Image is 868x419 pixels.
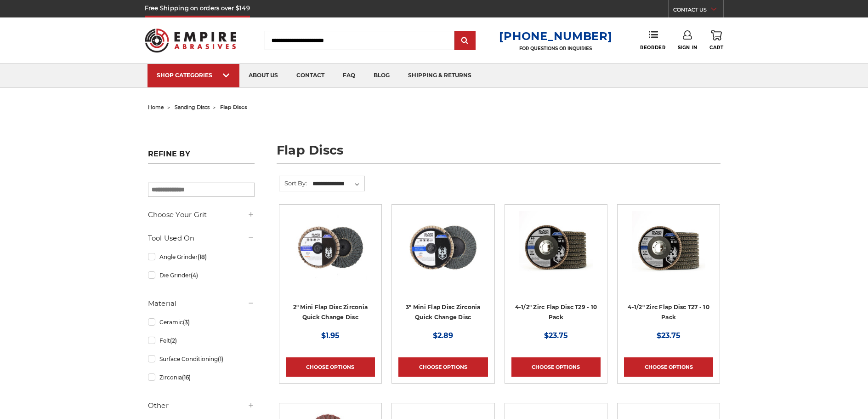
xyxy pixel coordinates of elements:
[678,45,698,51] span: Sign In
[277,144,720,164] h1: flap discs
[191,272,198,279] span: (4)
[145,23,237,58] img: Empire Abrasives
[456,32,474,50] input: Submit
[148,104,164,110] a: home
[220,104,247,110] span: flap discs
[218,356,223,362] span: (1)
[148,333,255,349] a: Felt(2)
[148,369,255,385] a: Zirconia(16)
[279,176,307,190] label: Sort By:
[148,209,255,220] h5: Choose Your Grit
[148,249,255,265] a: Angle Grinder(18)
[148,298,255,309] h5: Material
[624,357,713,377] a: Choose Options
[515,304,597,321] a: 4-1/2" Zirc Flap Disc T29 - 10 Pack
[157,72,230,79] div: SHOP CATEGORIES
[544,331,568,340] span: $23.75
[293,304,368,321] a: 2" Mini Flap Disc Zirconia Quick Change Disc
[398,211,488,300] a: BHA 3" Quick Change 60 Grit Flap Disc for Fine Grinding and Finishing
[628,304,709,321] a: 4-1/2" Zirc Flap Disc T27 - 10 Pack
[406,304,481,321] a: 3" Mini Flap Disc Zirconia Quick Change Disc
[239,64,287,87] a: about us
[334,64,364,87] a: faq
[433,331,453,340] span: $2.89
[148,267,255,283] a: Die Grinder(4)
[519,211,593,285] img: 4.5" Black Hawk Zirconia Flap Disc 10 Pack
[398,357,488,377] a: Choose Options
[673,5,723,17] a: CONTACT US
[148,149,255,164] h5: Refine by
[499,46,612,52] p: FOR QUESTIONS OR INQUIRIES
[170,337,177,344] span: (2)
[148,314,255,330] a: Ceramic(3)
[182,374,191,381] span: (16)
[287,64,334,87] a: contact
[294,211,367,285] img: Black Hawk Abrasives 2-inch Zirconia Flap Disc with 60 Grit Zirconia for Smooth Finishing
[640,45,665,51] span: Reorder
[198,253,207,260] span: (18)
[148,233,255,244] h5: Tool Used On
[148,351,255,367] a: Surface Conditioning(1)
[632,211,705,285] img: Black Hawk 4-1/2" x 7/8" Flap Disc Type 27 - 10 Pack
[321,331,340,340] span: $1.95
[709,45,723,51] span: Cart
[657,331,681,340] span: $23.75
[183,319,190,326] span: (3)
[148,400,255,411] h5: Other
[640,30,665,50] a: Reorder
[311,177,364,191] select: Sort By:
[175,104,210,110] a: sanding discs
[709,30,723,51] a: Cart
[499,29,612,43] a: [PHONE_NUMBER]
[511,211,601,300] a: 4.5" Black Hawk Zirconia Flap Disc 10 Pack
[406,211,480,285] img: BHA 3" Quick Change 60 Grit Flap Disc for Fine Grinding and Finishing
[364,64,399,87] a: blog
[286,357,375,377] a: Choose Options
[399,64,481,87] a: shipping & returns
[624,211,713,300] a: Black Hawk 4-1/2" x 7/8" Flap Disc Type 27 - 10 Pack
[286,211,375,300] a: Black Hawk Abrasives 2-inch Zirconia Flap Disc with 60 Grit Zirconia for Smooth Finishing
[511,357,601,377] a: Choose Options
